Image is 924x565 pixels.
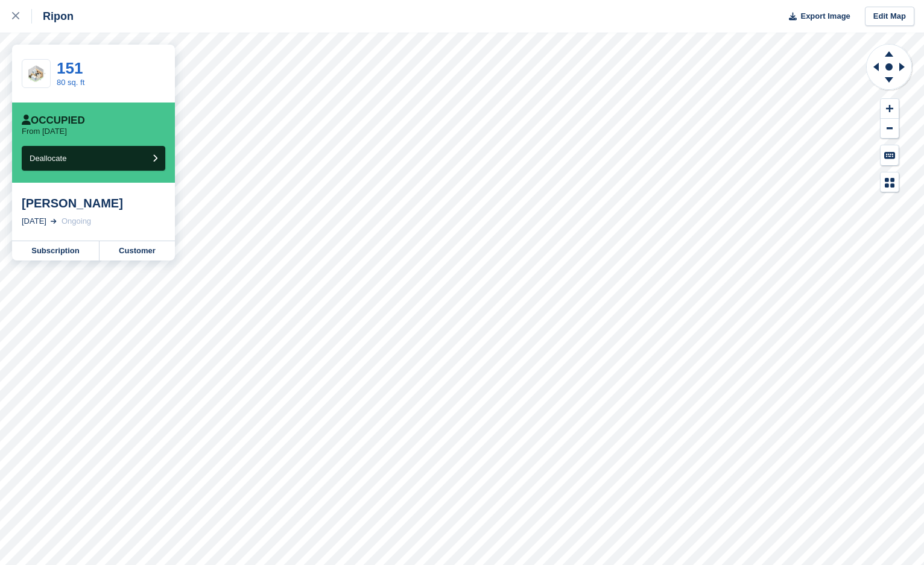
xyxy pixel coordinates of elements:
[22,127,67,136] p: From [DATE]
[22,146,165,171] button: Deallocate
[881,145,899,165] button: Keyboard Shortcuts
[881,172,899,192] button: Map Legend
[57,59,83,77] a: 151
[865,7,914,27] a: Edit Map
[22,115,85,127] div: Occupied
[30,154,66,163] span: Deallocate
[800,10,850,22] span: Export Image
[100,241,175,260] a: Customer
[782,7,850,27] button: Export Image
[51,219,57,224] img: arrow-right-light-icn-cde0832a797a2874e46488d9cf13f60e5c3a73dbe684e267c42b8395dfbc2abf.svg
[22,196,165,210] div: [PERSON_NAME]
[62,215,91,227] div: Ongoing
[881,99,899,119] button: Zoom In
[12,241,100,260] a: Subscription
[57,78,84,87] a: 80 sq. ft
[881,119,899,139] button: Zoom Out
[32,9,74,24] div: Ripon
[22,215,46,227] div: [DATE]
[22,64,50,83] img: SCA-80sqft.jpg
